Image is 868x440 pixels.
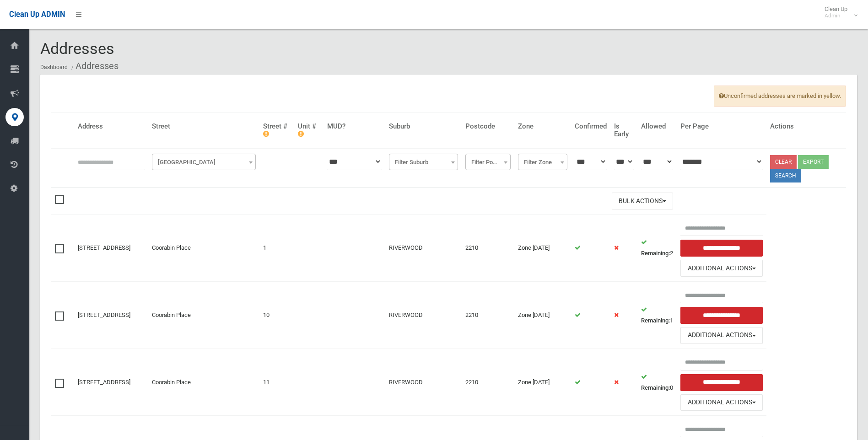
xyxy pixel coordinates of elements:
h4: Street # [263,123,291,138]
h4: Postcode [465,123,511,130]
td: 2210 [462,349,514,416]
a: [STREET_ADDRESS] [78,244,130,251]
td: Coorabin Place [148,215,259,282]
button: Additional Actions [680,260,763,277]
h4: Is Early [614,123,634,138]
span: Filter Zone [520,156,565,169]
td: RIVERWOOD [385,349,462,416]
span: Addresses [40,39,114,58]
td: Zone [DATE] [514,215,571,282]
a: Clear [770,155,797,169]
strong: Remaining: [641,317,670,324]
span: Filter Postcode [465,154,511,170]
h4: Unit # [298,123,320,138]
h4: Per Page [680,123,763,130]
td: 1 [637,282,677,349]
td: 2210 [462,215,514,282]
span: Clean Up [820,5,857,19]
a: [STREET_ADDRESS] [78,311,130,318]
h4: Confirmed [575,123,607,130]
td: RIVERWOOD [385,282,462,349]
span: Clean Up ADMIN [9,10,65,19]
a: Dashboard [40,64,68,70]
td: 0 [637,349,677,416]
h4: Actions [770,123,842,130]
td: Zone [DATE] [514,282,571,349]
h4: Address [78,123,145,130]
span: Filter Zone [518,154,567,170]
span: Filter Suburb [391,156,456,169]
td: 10 [259,282,295,349]
h4: Zone [518,123,567,130]
button: Bulk Actions [612,193,673,209]
td: RIVERWOOD [385,215,462,282]
td: Coorabin Place [148,282,259,349]
h4: Suburb [389,123,458,130]
h4: Allowed [641,123,673,130]
td: Coorabin Place [148,349,259,416]
h4: MUD? [327,123,382,130]
button: Export [798,155,829,169]
h4: Street [152,123,256,130]
strong: Remaining: [641,384,670,391]
span: Filter Street [154,156,253,169]
button: Search [770,169,801,182]
td: 2210 [462,282,514,349]
span: Unconfirmed addresses are marked in yellow. [714,86,846,107]
td: 2 [637,215,677,282]
span: Filter Postcode [468,156,508,169]
span: Filter Suburb [389,154,458,170]
button: Additional Actions [680,394,763,411]
a: [STREET_ADDRESS] [78,379,130,386]
small: Admin [825,12,847,19]
strong: Remaining: [641,250,670,257]
td: Zone [DATE] [514,349,571,416]
button: Additional Actions [680,327,763,344]
td: 1 [259,215,295,282]
li: Addresses [69,58,119,75]
span: Filter Street [152,154,256,170]
td: 11 [259,349,295,416]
